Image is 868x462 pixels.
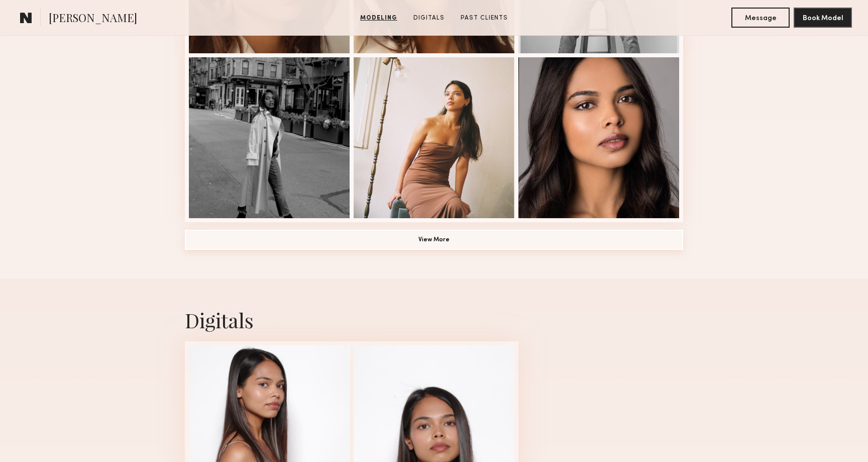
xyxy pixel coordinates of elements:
[49,10,137,28] span: [PERSON_NAME]
[185,307,683,333] div: Digitals
[185,230,683,250] button: View More
[356,14,401,23] a: Modeling
[794,13,852,22] a: Book Model
[794,8,852,28] button: Book Model
[731,8,790,28] button: Message
[409,14,449,23] a: Digitals
[457,14,512,23] a: Past Clients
